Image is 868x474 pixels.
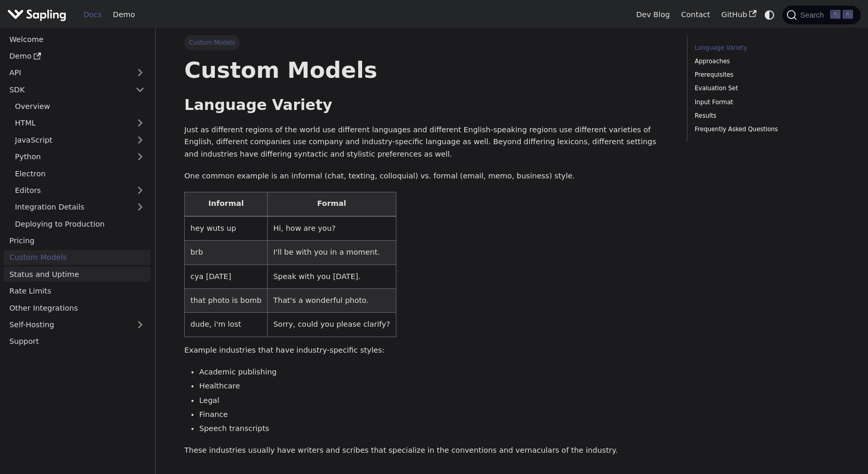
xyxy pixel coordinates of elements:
[185,313,268,337] td: dude, i'm lost
[4,49,150,64] a: Demo
[267,216,396,241] td: Hi, how are you?
[695,70,835,80] a: Prerequisites
[4,267,150,282] a: Status and Uptime
[4,334,150,349] a: Support
[715,7,762,23] a: GitHub
[797,11,830,19] span: Search
[695,111,835,121] a: Results
[267,241,396,264] td: I'll be with you in a moment.
[7,7,70,22] a: Sapling.ai
[184,444,672,457] p: These industries usually have writers and scribes that specialize in the conventions and vernacul...
[199,366,672,379] li: Academic publishing
[199,380,672,393] li: Healthcare
[107,7,141,23] a: Demo
[830,10,841,19] kbd: ⌘
[676,7,716,23] a: Contact
[267,289,396,313] td: That's a wonderful photo.
[267,192,396,216] th: Formal
[184,170,672,183] p: One common example is an informal (chat, texting, colloquial) vs. formal (email, memo, business) ...
[185,289,268,313] td: that photo is bomb
[7,7,66,22] img: Sapling.ai
[184,96,672,115] h2: Language Variety
[630,7,675,23] a: Dev Blog
[4,300,150,315] a: Other Integrations
[9,116,150,131] a: HTML
[9,216,150,231] a: Deploying to Production
[9,132,150,147] a: JavaScript
[843,10,853,19] kbd: K
[695,83,835,93] a: Evaluation Set
[130,82,150,97] button: Collapse sidebar category 'SDK'
[267,264,396,288] td: Speak with you [DATE].
[4,32,150,47] a: Welcome
[695,97,835,107] a: Input Format
[130,65,150,80] button: Expand sidebar category 'API'
[695,124,835,134] a: Frequently Asked Questions
[185,241,268,264] td: brb
[184,35,240,50] span: Custom Models
[78,7,107,23] a: Docs
[4,250,150,265] a: Custom Models
[695,43,835,53] a: Language Variety
[4,284,150,299] a: Rate Limits
[199,395,672,407] li: Legal
[4,65,130,80] a: API
[185,264,268,288] td: cya [DATE]
[184,344,672,357] p: Example industries that have industry-specific styles:
[185,192,268,216] th: Informal
[267,313,396,337] td: Sorry, could you please clarify?
[9,183,130,198] a: Editors
[184,124,672,161] p: Just as different regions of the world use different languages and different English-speaking reg...
[9,200,150,215] a: Integration Details
[199,423,672,435] li: Speech transcripts
[782,6,860,24] button: Search (Command+K)
[9,149,150,164] a: Python
[695,57,835,66] a: Approaches
[9,166,150,181] a: Electron
[4,82,130,97] a: SDK
[184,35,672,50] nav: Breadcrumbs
[9,99,150,114] a: Overview
[762,7,777,22] button: Switch between dark and light mode (currently system mode)
[184,56,672,84] h1: Custom Models
[4,317,150,332] a: Self-Hosting
[199,409,672,421] li: Finance
[185,216,268,241] td: hey wuts up
[4,233,150,248] a: Pricing
[130,183,150,198] button: Expand sidebar category 'Editors'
